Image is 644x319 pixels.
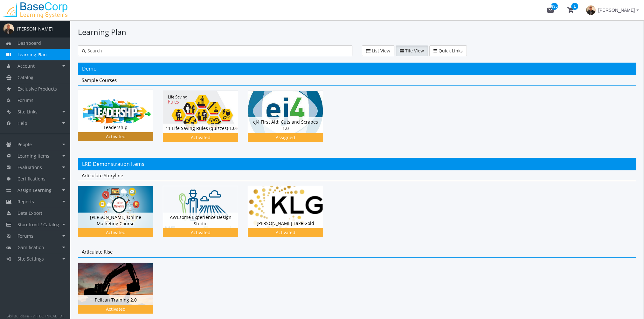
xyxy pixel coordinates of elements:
div: Activated [79,133,152,140]
div: 11 Life Saving Rules (quizzes) 1.0 [163,91,248,151]
span: Account [17,63,35,69]
h1: Learning Plan [78,27,636,37]
div: 11 Life Saving Rules (quizzes) 1.0 [163,124,238,133]
span: Articulate Rise [82,248,113,255]
span: People [17,141,32,147]
span: Learning Plan [17,51,47,58]
span: Sample Courses [82,77,117,83]
div: ej4 First Aid: Cuts and Scrapes 1.0 [248,91,333,151]
div: Assigned [249,134,322,141]
div: Activated [79,306,152,312]
span: Catalog [17,74,33,80]
span: Exclusive Products [17,86,57,92]
span: Articulate Storyline [82,172,123,179]
div: [PERSON_NAME] Lake Gold [248,186,333,247]
div: [PERSON_NAME] Online Marketing Course [78,186,163,247]
span: Tile View [405,48,424,54]
div: AWEsome Experience Design Studio [163,213,238,228]
span: Quick Links [439,48,463,54]
span: Site Settings [17,256,44,262]
input: Search [86,48,348,54]
div: Activated [79,229,152,236]
div: Leadership [78,90,163,150]
span: Data Export [17,210,42,216]
div: [PERSON_NAME] Online Marketing Course [78,213,153,228]
span: [PERSON_NAME] [598,4,635,16]
span: Certifications [17,176,45,182]
span: Evaluations [17,164,42,170]
div: AWEsome Experience Design Studio [163,186,248,247]
mat-icon: mail [547,6,554,14]
div: [PERSON_NAME] [17,26,53,32]
span: Assign Learning [17,187,52,193]
div: Activated [249,229,322,236]
div: [PERSON_NAME] Lake Gold [248,219,323,228]
span: Learning Items [17,153,49,159]
div: ej4 First Aid: Cuts and Scrapes 1.0 [248,117,323,133]
span: Site Links [17,109,38,115]
small: SkillBuilder® - v.[TECHNICAL_ID] [7,313,64,318]
div: Leadership [78,123,153,132]
span: Dashboard [17,40,41,46]
div: Activated [164,229,237,236]
span: Forums [17,233,33,239]
span: Gamification [17,244,44,250]
span: Storefront / Catalog [17,221,59,227]
span: Reports [17,199,34,205]
span: List View [372,48,390,54]
span: Forums [17,97,33,103]
span: Demo [82,65,97,72]
div: Pelican Training 2.0 [78,295,153,305]
mat-icon: shopping_cart [567,6,575,14]
img: profilePicture.png [3,24,14,34]
span: Help [17,120,27,126]
span: LRD Demonstration Items [82,160,144,167]
div: Activated [164,134,237,141]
